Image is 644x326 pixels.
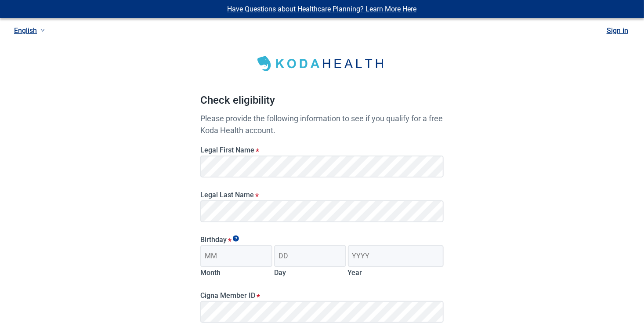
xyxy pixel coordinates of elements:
input: Birth year [348,245,444,267]
label: Month [200,268,221,277]
input: Birth day [274,245,346,267]
legend: Birthday [200,235,444,244]
label: Legal First Name [200,146,444,154]
a: Have Questions about Healthcare Planning? Learn More Here [228,5,417,13]
label: Year [348,268,362,277]
a: Current language: English [11,23,48,38]
span: Show tooltip [233,235,239,242]
img: Koda Health [252,53,392,75]
label: Day [274,268,286,277]
span: down [40,28,45,33]
a: Sign in [607,26,628,35]
label: Legal Last Name [200,191,444,199]
label: Cigna Member ID [200,291,444,300]
input: Birth month [200,245,272,267]
p: Please provide the following information to see if you qualify for a free Koda Health account. [200,112,444,136]
h1: Check eligibility [200,92,444,112]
